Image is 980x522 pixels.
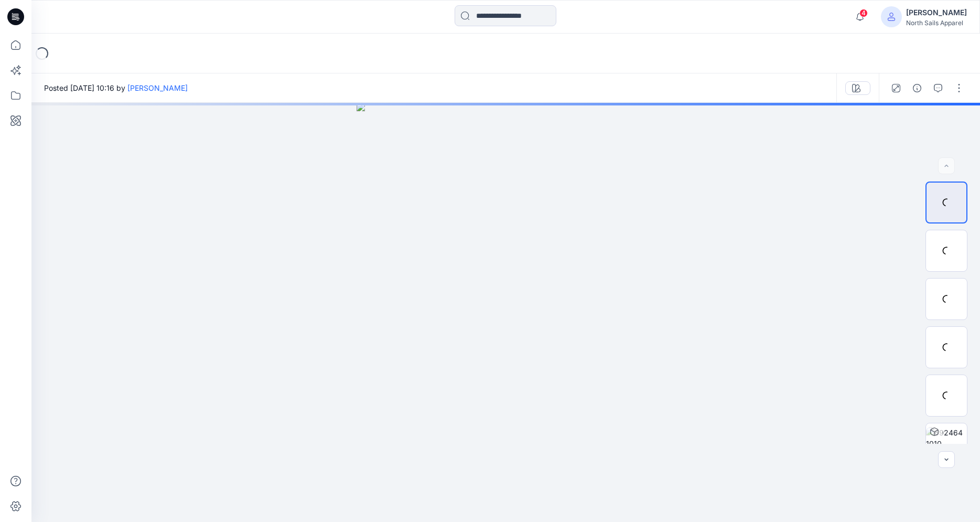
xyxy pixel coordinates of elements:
span: Posted [DATE] 10:16 by [44,82,188,93]
a: [PERSON_NAME] [127,83,188,92]
svg: avatar [887,13,896,21]
div: North Sails Apparel [906,19,967,27]
img: 692464 1010 WHITE [926,427,967,460]
button: Details [909,80,925,97]
span: 4 [859,9,868,17]
img: eyJhbGciOiJIUzI1NiIsImtpZCI6IjAiLCJzbHQiOiJzZXMiLCJ0eXAiOiJKV1QifQ.eyJkYXRhIjp7InR5cGUiOiJzdG9yYW... [357,103,655,522]
div: [PERSON_NAME] [906,6,967,19]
